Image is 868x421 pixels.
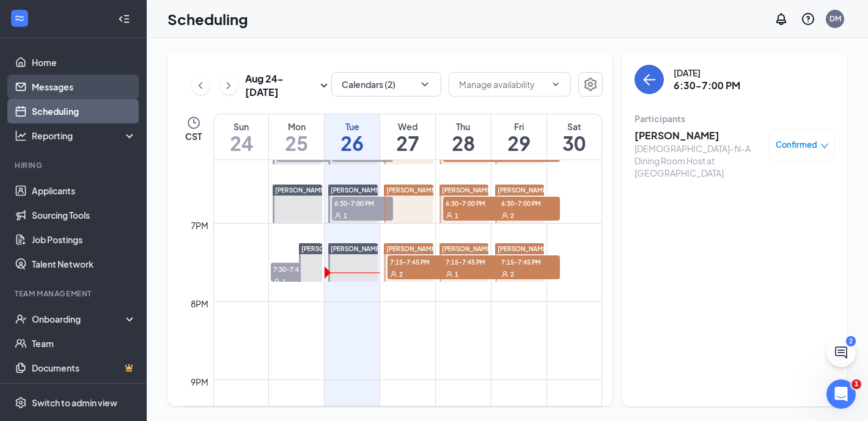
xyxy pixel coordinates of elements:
span: 2 [399,270,403,279]
span: [PERSON_NAME] [331,186,382,194]
a: August 25, 2025 [269,114,324,159]
span: 2 [510,211,514,220]
svg: User [390,271,397,278]
a: August 30, 2025 [547,114,601,159]
svg: ChevronDown [419,78,431,90]
h1: 27 [380,133,435,153]
span: 7:30-7:45 PM [271,263,322,275]
svg: User [501,271,509,278]
div: Reporting [32,130,137,142]
svg: User [334,212,342,219]
span: 1 [344,211,347,220]
a: Job Postings [32,227,136,252]
span: 1 [455,270,458,279]
div: Tue [325,120,380,133]
a: August 26, 2025 [325,114,380,159]
span: [PERSON_NAME] [386,245,438,252]
div: Wed [380,120,435,133]
svg: WorkstreamLogo [13,12,26,24]
div: 2 [846,336,856,346]
span: 1 [282,277,286,286]
span: [PERSON_NAME] [442,245,493,252]
svg: QuestionInfo [801,12,815,26]
div: DM [829,13,841,24]
div: Switch to admin view [32,397,117,409]
span: [PERSON_NAME] [386,186,438,194]
iframe: Intercom live chat [826,379,856,409]
svg: ArrowLeft [642,72,657,87]
h3: [PERSON_NAME] [634,129,763,142]
a: DocumentsCrown [32,356,136,380]
span: 1 [851,379,861,389]
h1: 30 [547,133,601,153]
a: August 29, 2025 [491,114,546,159]
button: ChevronRight [219,76,238,95]
a: SurveysCrown [32,380,136,405]
svg: Analysis [15,130,27,142]
svg: Settings [583,77,598,92]
span: 2 [510,270,514,279]
svg: ChatActive [834,345,848,360]
div: Thu [436,120,491,133]
div: Sat [547,120,601,133]
h1: 25 [269,133,324,153]
svg: ChevronDown [551,79,561,89]
span: down [820,142,829,150]
a: Talent Network [32,252,136,276]
h1: Scheduling [167,9,248,29]
svg: UserCheck [15,313,27,325]
div: Mon [269,120,324,133]
div: [DATE] [674,67,740,79]
svg: User [446,212,453,219]
h3: 6:30-7:00 PM [674,79,740,92]
a: Team [32,331,136,356]
h1: 24 [214,133,268,153]
svg: Notifications [774,12,789,26]
h1: 29 [491,133,546,153]
svg: User [446,271,453,278]
span: 1 [455,211,458,220]
div: Onboarding [32,313,126,325]
div: Hiring [15,160,134,170]
a: Home [32,50,136,75]
span: 7:15-7:45 PM [499,255,560,268]
span: 7:15-7:45 PM [443,255,504,268]
div: Sun [214,120,268,133]
button: ChatActive [826,338,856,367]
button: Calendars (2)ChevronDown [331,72,441,97]
span: 6:30-7:00 PM [443,197,504,209]
button: ChevronLeft [191,76,210,95]
div: 9pm [188,375,211,389]
svg: User [273,278,281,285]
a: Settings [578,72,603,99]
div: 7pm [188,219,211,232]
svg: ChevronRight [223,78,235,93]
a: Scheduling [32,99,136,123]
span: 6:30-7:00 PM [332,197,393,209]
a: August 24, 2025 [214,114,268,159]
a: Sourcing Tools [32,203,136,227]
a: August 27, 2025 [380,114,435,159]
button: back-button [634,65,664,94]
a: August 28, 2025 [436,114,491,159]
a: Applicants [32,178,136,203]
span: [PERSON_NAME] [301,245,353,252]
span: [PERSON_NAME] [498,186,549,194]
span: 6:30-7:00 PM [499,197,560,209]
a: Messages [32,75,136,99]
span: [PERSON_NAME] [331,245,382,252]
svg: Clock [186,115,201,130]
svg: Settings [15,397,27,409]
h1: 26 [325,133,380,153]
span: [PERSON_NAME] [442,186,493,194]
svg: Collapse [118,13,130,25]
span: [PERSON_NAME] [498,245,549,252]
span: Confirmed [776,139,817,151]
h1: 28 [436,133,491,153]
h3: Aug 24 - [DATE] [245,72,317,99]
div: Fri [491,120,546,133]
span: CST [185,130,202,142]
button: Settings [578,72,603,97]
input: Manage availability [459,78,546,91]
span: 7:15-7:45 PM [388,255,449,268]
